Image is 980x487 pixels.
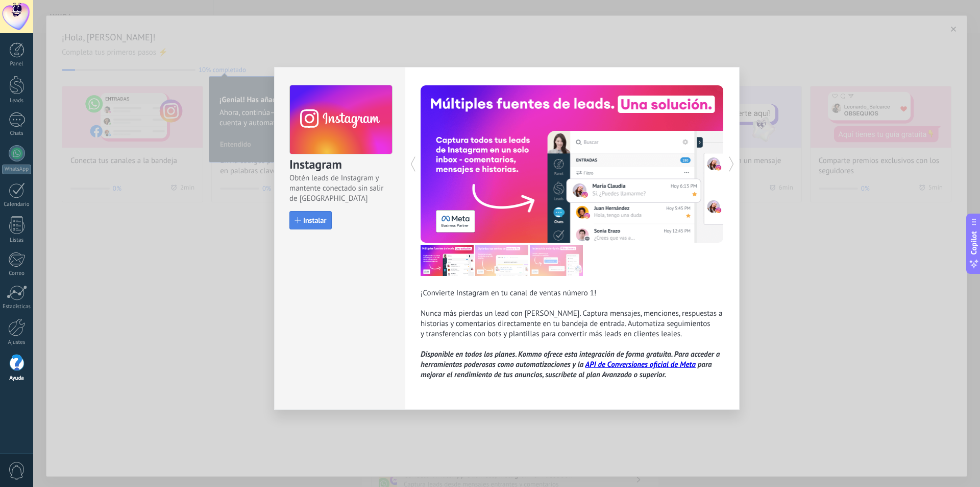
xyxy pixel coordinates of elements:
div: Listas [2,237,32,244]
img: com_instagram_tour_3_es.png [530,245,583,276]
div: Panel [2,61,32,67]
a: API de Conversiones oficial de Meta [585,360,695,369]
div: ¡Convierte Instagram en tu canal de ventas número 1! Nunca más pierdas un lead con [PERSON_NAME].... [421,288,724,380]
div: Leads [2,98,32,104]
span: Copilot [969,231,979,254]
button: Instalar [289,211,332,229]
div: Estadísticas [2,304,32,310]
span: Instalar [303,217,326,224]
div: Chats [2,130,32,137]
div: WhatsApp [2,165,31,174]
i: Disponible en todos los planes. Kommo ofrece esta integración de forma gratuita. Para acceder a h... [421,350,720,380]
div: Calendario [2,201,32,208]
span: Obtén leads de Instagram y mantente conectado sin salir de [GEOGRAPHIC_DATA] [289,173,391,204]
h3: Instagram [289,156,391,173]
img: com_instagram_tour_2_es.png [475,245,528,276]
img: com_instagram_tour_1_es.png [421,245,474,276]
div: Ayuda [2,375,32,382]
div: Ajustes [2,339,32,346]
div: Correo [2,270,32,277]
